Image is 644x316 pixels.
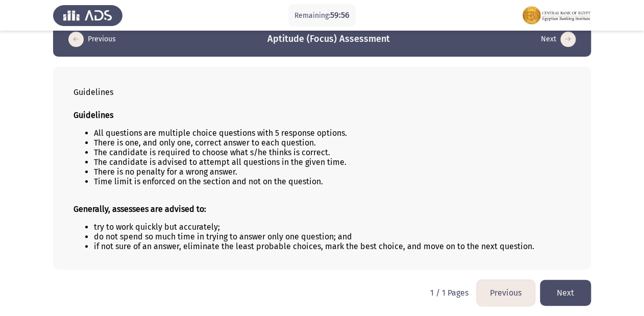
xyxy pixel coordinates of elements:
[294,9,350,22] p: Remaining:
[430,288,468,298] p: 1 / 1 Pages
[94,222,571,232] li: try to work quickly but accurately;
[94,148,571,157] li: The candidate is required to choose what s/he thinks is correct.
[73,204,206,214] strong: Generally, assessees are advised to:
[73,110,113,120] strong: Guidelines
[53,1,122,30] img: Assess Talent Management logo
[330,10,350,20] span: 59:56
[94,232,571,241] li: do not spend so much time in trying to answer only one question; and
[538,31,579,47] button: load next page
[540,280,591,306] button: load next page
[94,177,571,186] li: Time limit is enforced on the section and not on the question.
[73,87,571,97] div: Guidelines
[94,157,571,167] li: The candidate is advised to attempt all questions in the given time.
[94,128,571,138] li: All questions are multiple choice questions with 5 response options.
[267,33,390,45] h3: Aptitude (Focus) Assessment
[94,167,571,177] li: There is no penalty for a wrong answer.
[477,280,535,306] button: load previous page
[65,31,119,47] button: load previous page
[522,1,591,30] img: Assessment logo of EBI Analytical Thinking FOCUS Assessment EN
[94,241,571,251] li: if not sure of an answer, eliminate the least probable choices, mark the best choice, and move on...
[94,138,571,148] li: There is one, and only one, correct answer to each question.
